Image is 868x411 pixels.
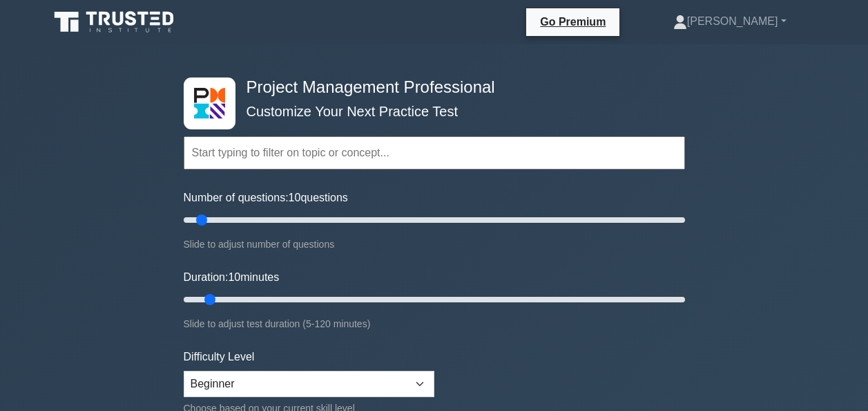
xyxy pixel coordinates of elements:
[289,192,301,203] span: 10
[241,77,617,98] h4: Project Management Professional
[532,13,614,30] a: Go Premium
[184,316,685,332] div: Slide to adjust test duration (5-120 minutes)
[184,236,685,253] div: Slide to adjust number of questions
[184,269,280,286] label: Duration: minutes
[228,271,240,283] span: 10
[184,190,348,206] label: Number of questions: questions
[640,8,820,35] a: [PERSON_NAME]
[184,136,685,170] input: Start typing to filter on topic or concept...
[184,349,255,365] label: Difficulty Level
